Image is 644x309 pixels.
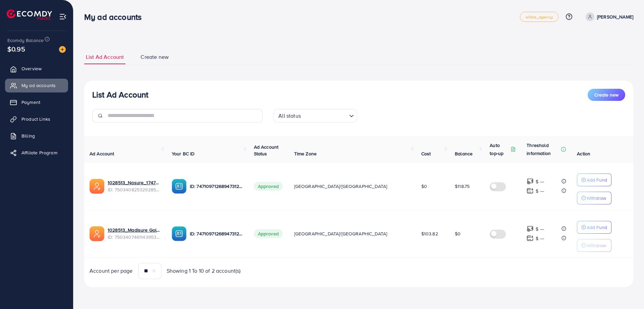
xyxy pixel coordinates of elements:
span: $0 [455,230,461,237]
span: $118.75 [455,183,470,190]
span: $0.95 [7,44,25,54]
span: Payment [21,99,40,106]
a: 1028513_Nasure_1747023379040 [108,179,161,186]
a: [PERSON_NAME] [583,12,633,21]
p: ID: 7471097126894731265 [190,182,243,190]
span: Balance [455,150,473,157]
button: Withdraw [577,239,611,252]
span: Ecomdy Balance [7,37,44,44]
button: Add Fund [577,221,611,234]
div: <span class='underline'>1028513_Madisure Gold_1747023284113</span></br>7503407461143953415 [108,227,161,240]
span: Create new [594,91,619,98]
span: Ad Account Status [254,144,279,157]
span: [GEOGRAPHIC_DATA]/[GEOGRAPHIC_DATA] [294,230,387,237]
a: Payment [5,95,68,109]
span: $103.82 [421,230,438,237]
button: Create new [588,89,625,101]
button: Add Fund [577,173,611,186]
span: Overview [21,65,42,72]
input: Search for option [303,110,346,121]
button: Withdraw [577,192,611,204]
span: Time Zone [294,150,317,157]
span: ID: 7503407461143953415 [108,234,161,240]
span: Account per page [90,267,133,275]
img: ic-ba-acc.ded83a64.svg [172,226,186,241]
h3: List Ad Account [92,90,148,100]
span: [GEOGRAPHIC_DATA]/[GEOGRAPHIC_DATA] [294,183,387,190]
p: Threshold information [527,141,559,157]
span: Billing [21,132,35,139]
span: My ad accounts [21,82,56,89]
a: My ad accounts [5,79,68,92]
span: Approved [254,182,283,191]
img: top-up amount [527,235,534,242]
a: 1028513_Madisure Gold_1747023284113 [108,227,161,233]
p: Withdraw [587,194,606,202]
span: Showing 1 To 10 of 2 account(s) [167,267,241,275]
span: List Ad Account [86,53,124,61]
a: Overview [5,62,68,75]
span: Your BC ID [172,150,195,157]
p: $ --- [536,187,544,195]
p: $ --- [536,225,544,233]
a: Affiliate Program [5,146,68,159]
a: Billing [5,129,68,143]
h3: My ad accounts [84,12,147,22]
span: Cost [421,150,431,157]
span: Create new [141,53,169,61]
div: <span class='underline'>1028513_Nasure_1747023379040</span></br>7503408253292855297 [108,179,161,193]
span: All status [277,111,302,121]
p: $ --- [536,234,544,242]
span: Action [577,150,590,157]
p: [PERSON_NAME] [597,13,633,21]
p: ID: 7471097126894731265 [190,230,243,238]
img: top-up amount [527,187,534,194]
img: top-up amount [527,178,534,185]
span: Approved [254,229,283,238]
div: Search for option [273,109,357,122]
p: $ --- [536,178,544,186]
span: white_agency [526,15,553,19]
img: ic-ads-acc.e4c84228.svg [90,226,104,241]
a: white_agency [520,12,558,22]
span: Affiliate Program [21,149,57,156]
span: Ad Account [90,150,114,157]
img: menu [59,13,67,21]
img: logo [7,9,52,20]
p: Add Fund [587,223,607,231]
span: Product Links [21,116,50,122]
p: Add Fund [587,176,607,184]
img: top-up amount [527,225,534,232]
p: Withdraw [587,241,606,249]
img: image [59,46,66,53]
p: Auto top-up [490,141,509,157]
span: $0 [421,183,427,190]
span: ID: 7503408253292855297 [108,186,161,193]
img: ic-ads-acc.e4c84228.svg [90,179,104,194]
img: ic-ba-acc.ded83a64.svg [172,179,186,194]
a: Product Links [5,112,68,126]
